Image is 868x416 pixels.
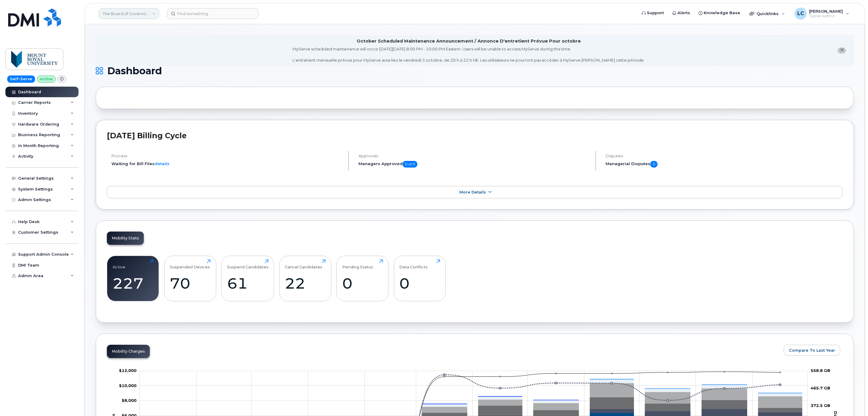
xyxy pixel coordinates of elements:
h4: Process [111,154,343,158]
a: Active227 [113,259,153,298]
a: Data Conflicts0 [399,259,440,298]
button: Compare To Last Year [784,345,840,356]
div: 61 [227,274,268,292]
li: Waiting for Bill Files [111,161,343,167]
h4: Disputes [606,154,843,158]
g: $0 [119,368,137,373]
div: 22 [285,274,326,292]
tspan: $10,000 [119,383,137,388]
div: 0 [342,274,383,292]
div: Data Conflicts [399,259,428,269]
tspan: 558.8 GB [811,368,830,373]
div: Suspend Candidates [227,259,268,269]
div: Suspended Devices [170,259,210,269]
div: Cancel Candidates [285,259,322,269]
h5: Managerial Disputes [606,161,843,168]
div: Pending Status [342,259,373,269]
span: 0 of 0 [403,161,417,168]
tspan: $8,000 [122,398,137,403]
button: close notification [837,47,846,54]
div: MyServe scheduled maintenance will occur [DATE][DATE] 8:00 PM - 10:00 PM Eastern. Users will be u... [293,46,645,63]
div: 70 [170,274,211,292]
h2: [DATE] Billing Cycle [107,131,843,140]
a: Suspended Devices70 [170,259,211,298]
h4: Approvals [358,154,590,158]
g: $0 [122,398,137,403]
tspan: 372.5 GB [811,403,830,408]
tspan: 465.7 GB [811,386,830,390]
div: 227 [113,274,153,292]
a: Suspend Candidates61 [227,259,268,298]
a: details [155,161,169,166]
span: More Details [459,190,486,194]
h5: Managers Approved [358,161,590,168]
a: Pending Status0 [342,259,383,298]
span: Dashboard [107,66,162,75]
div: October Scheduled Maintenance Announcement / Annonce D'entretient Prévue Pour octobre [357,38,581,44]
div: 0 [399,274,440,292]
g: $0 [119,383,137,388]
tspan: $12,000 [119,368,137,373]
span: Compare To Last Year [789,347,835,353]
div: Active [113,259,125,269]
a: Cancel Candidates22 [285,259,326,298]
span: 0 [650,161,657,168]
